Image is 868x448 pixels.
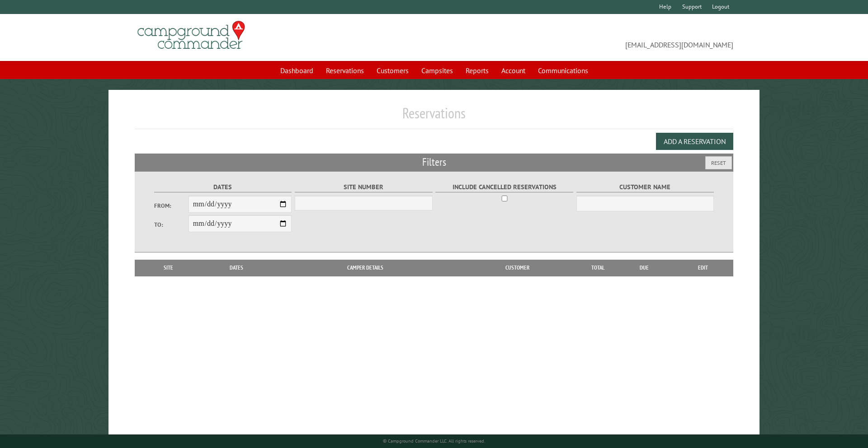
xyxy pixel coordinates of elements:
a: Reports [460,62,494,79]
label: Include Cancelled Reservations [435,182,573,192]
label: Dates [154,182,292,192]
button: Add a Reservation [656,133,733,150]
label: Customer Name [576,182,714,192]
h2: Filters [135,154,734,171]
a: Reservations [321,62,369,79]
img: Campground Commander [135,18,248,53]
a: Account [496,62,531,79]
th: Due [616,260,673,276]
a: Dashboard [275,62,319,79]
a: Communications [533,62,594,79]
label: To: [154,220,189,229]
th: Edit [673,260,734,276]
th: Camper Details [275,260,455,276]
h1: Reservations [135,104,734,129]
th: Total [580,260,616,276]
th: Dates [198,260,275,276]
th: Site [139,260,198,276]
label: From: [154,201,189,210]
label: Site Number [295,182,433,192]
th: Customer [455,260,580,276]
a: Customers [371,62,414,79]
span: [EMAIL_ADDRESS][DOMAIN_NAME] [434,25,733,50]
small: © Campground Commander LLC. All rights reserved. [383,438,485,444]
a: Campsites [416,62,458,79]
button: Reset [705,156,732,169]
